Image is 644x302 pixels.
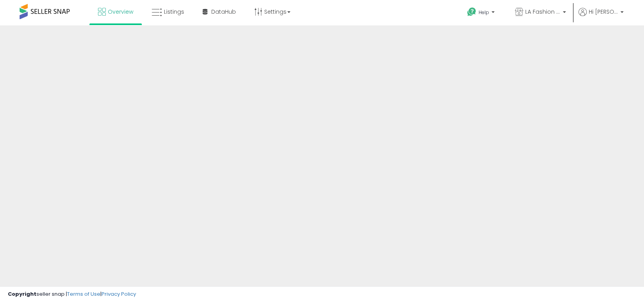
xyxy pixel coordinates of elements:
[8,290,36,298] strong: Copyright
[461,1,503,25] a: Help
[102,290,136,298] a: Privacy Policy
[164,8,184,16] span: Listings
[579,8,624,25] a: Hi [PERSON_NAME]
[108,8,133,16] span: Overview
[467,7,477,17] i: Get Help
[67,290,100,298] a: Terms of Use
[8,291,136,298] div: seller snap | |
[589,8,618,16] span: Hi [PERSON_NAME]
[479,9,489,16] span: Help
[211,8,236,16] span: DataHub
[525,8,561,16] span: LA Fashion Deals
